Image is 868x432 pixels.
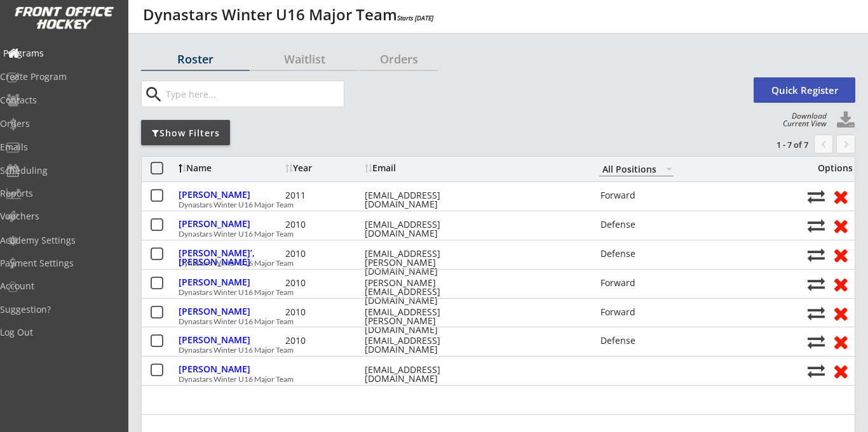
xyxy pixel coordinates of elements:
button: Remove from roster (no refund) [829,216,852,235]
button: Move player [808,275,825,292]
div: 1 - 7 of 7 [742,139,808,150]
button: Remove from roster (no refund) [829,332,852,351]
div: [EMAIL_ADDRESS][PERSON_NAME][DOMAIN_NAME] [365,249,479,276]
div: Name [179,164,282,173]
div: [EMAIL_ADDRESS][DOMAIN_NAME] [365,365,479,383]
div: 2010 [285,278,362,287]
div: Download Current View [776,112,827,128]
div: Dynastars Winter U16 Major Team [179,230,801,238]
button: Quick Register [754,77,855,103]
div: [EMAIL_ADDRESS][DOMAIN_NAME] [365,220,479,238]
div: Forward [600,278,675,287]
div: [EMAIL_ADDRESS][PERSON_NAME][DOMAIN_NAME] [365,308,479,334]
button: chevron_left [814,134,833,154]
em: Starts [DATE] [397,13,433,22]
div: Dynastars Winter U16 Major Team [179,259,801,267]
div: Orders [360,53,438,65]
button: Move player [808,333,825,350]
div: [PERSON_NAME] [179,307,282,316]
button: Remove from roster (no refund) [829,361,852,381]
button: Remove from roster (no refund) [829,303,852,323]
button: Remove from roster (no refund) [829,245,852,265]
div: Forward [600,191,675,200]
button: Move player [808,188,825,205]
div: Dynastars Winter U16 Major Team [179,376,801,383]
div: [PERSON_NAME][EMAIL_ADDRESS][DOMAIN_NAME] [365,278,479,305]
div: 2010 [285,249,362,258]
div: Defense [600,249,675,258]
div: [PERSON_NAME] [179,190,282,199]
div: Year [285,164,362,173]
div: Dynastars Winter U16 Major Team [179,289,801,296]
div: Roster [141,53,250,65]
div: 2010 [285,336,362,345]
button: Move player [808,362,825,379]
div: [PERSON_NAME] [179,336,282,344]
div: [PERSON_NAME] [179,278,282,287]
div: 2010 [285,308,362,317]
button: keyboard_arrow_right [836,134,855,154]
div: Dynastars Winter U16 Major Team [179,346,801,354]
div: Forward [600,308,675,317]
div: 2011 [285,191,362,200]
button: search [143,84,164,105]
div: Show Filters [141,127,230,140]
input: Type here... [163,81,344,107]
div: Programs [3,49,118,58]
div: Dynastars Winter U16 Major Team [179,201,801,209]
button: Remove from roster (no refund) [829,187,852,206]
div: [PERSON_NAME]’, [PERSON_NAME] [179,249,282,266]
div: [EMAIL_ADDRESS][DOMAIN_NAME] [365,336,479,354]
div: [EMAIL_ADDRESS][DOMAIN_NAME] [365,191,479,209]
button: Click to download full roster. Your browser settings may try to block it, check your security set... [836,111,855,130]
div: Email [365,164,479,173]
div: Defense [600,220,675,229]
div: 2010 [285,220,362,229]
div: Waitlist [250,53,359,65]
button: Move player [808,217,825,234]
div: Defense [600,336,675,345]
div: Dynastars Winter U16 Major Team [179,318,801,325]
button: Move player [808,246,825,263]
button: Move player [808,304,825,322]
button: Remove from roster (no refund) [829,274,852,294]
div: Options [808,164,853,173]
div: [PERSON_NAME] [179,365,282,374]
div: [PERSON_NAME] [179,219,282,228]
